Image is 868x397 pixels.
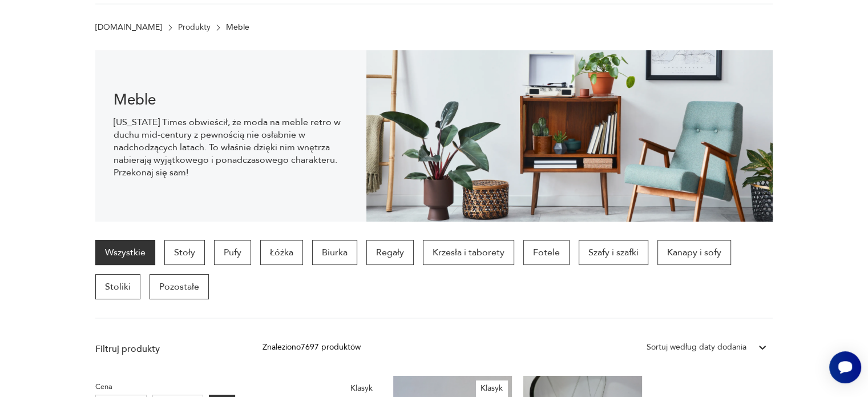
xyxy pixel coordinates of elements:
a: Produkty [178,23,211,32]
a: Fotele [523,240,570,265]
p: Meble [226,23,249,32]
a: Łóżka [260,240,303,265]
a: Krzesła i taborety [423,240,514,265]
iframe: Smartsupp widget button [829,351,861,383]
div: Sortuj według daty dodania [647,341,746,354]
div: Znaleziono 7697 produktów [263,341,361,354]
a: Kanapy i sofy [657,240,731,265]
p: [US_STATE] Times obwieścił, że moda na meble retro w duchu mid-century z pewnością nie osłabnie w... [114,116,348,179]
h1: Meble [114,93,348,107]
a: [DOMAIN_NAME] [95,23,162,32]
p: Filtruj produkty [95,343,235,355]
a: Regały [366,240,414,265]
a: Szafy i szafki [579,240,648,265]
a: Stoliki [95,274,140,299]
p: Cena [95,380,235,393]
a: Pufy [214,240,251,265]
a: Pozostałe [150,274,209,299]
a: Biurka [312,240,357,265]
a: Wszystkie [95,240,155,265]
a: Stoły [164,240,205,265]
img: Meble [366,50,773,222]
